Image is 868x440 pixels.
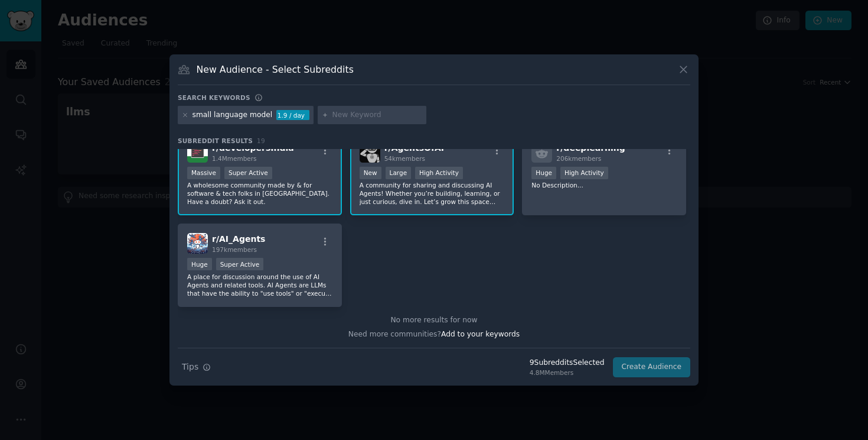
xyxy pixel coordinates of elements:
span: 206k members [556,155,601,162]
span: 19 [257,137,265,144]
div: 1.9 / day [276,110,309,121]
p: A community for sharing and discussing AI Agents! Whether you’re building, learning, or just curi... [360,181,505,206]
div: 4.8M Members [530,368,605,377]
img: AgentsOfAI [360,142,380,163]
span: Subreddit Results [178,137,253,145]
img: developersIndia [187,142,208,163]
div: Huge [187,258,212,270]
div: Massive [187,167,220,179]
div: small language model [192,110,273,121]
span: r/ AI_Agents [212,234,265,244]
div: New [360,167,381,179]
span: 54k members [384,155,425,162]
img: AI_Agents [187,233,208,254]
div: High Activity [415,167,463,179]
span: Tips [182,361,198,373]
span: 197k members [212,246,257,253]
button: Tips [178,357,215,377]
div: 9 Subreddit s Selected [530,358,605,368]
div: Need more communities? [178,325,690,340]
div: No more results for now [178,315,690,326]
div: Super Active [224,167,272,179]
div: Huge [531,167,556,179]
div: High Activity [560,167,608,179]
p: No Description... [531,181,677,189]
span: 1.4M members [212,155,257,162]
p: A place for discussion around the use of AI Agents and related tools. AI Agents are LLMs that hav... [187,273,332,297]
div: Large [386,167,412,179]
div: Super Active [216,258,264,270]
span: Add to your keywords [441,330,520,338]
input: New Keyword [332,110,422,121]
h3: New Audience - Select Subreddits [197,63,354,76]
h3: Search keywords [178,93,250,102]
p: A wholesome community made by & for software & tech folks in [GEOGRAPHIC_DATA]. Have a doubt? Ask... [187,181,332,206]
